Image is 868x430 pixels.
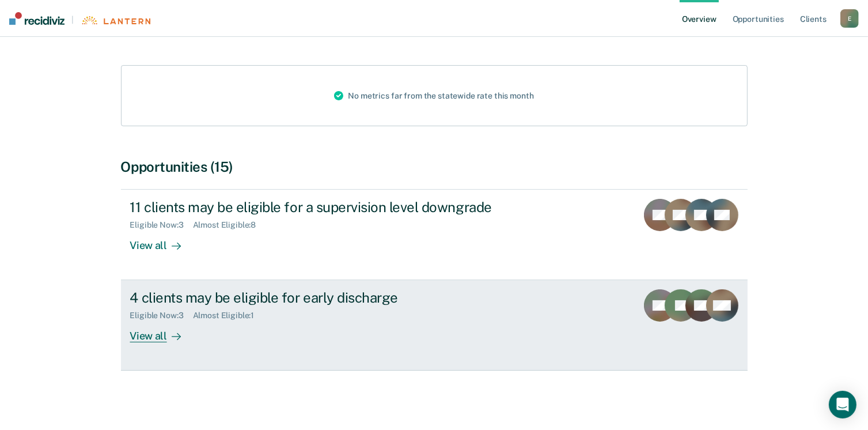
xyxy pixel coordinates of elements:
div: Opportunities (15) [121,159,748,175]
img: Recidiviz [9,12,65,25]
div: Eligible Now : 3 [130,311,193,320]
div: Eligible Now : 3 [130,220,193,230]
div: Almost Eligible : 1 [193,311,264,320]
button: E [840,9,859,28]
span: | [65,15,81,25]
a: 11 clients may be eligible for a supervision level downgradeEligible Now:3Almost Eligible:8View all [121,189,748,280]
div: 11 clients may be eligible for a supervision level downgrade [130,199,535,216]
div: Almost Eligible : 8 [193,220,266,230]
a: 4 clients may be eligible for early dischargeEligible Now:3Almost Eligible:1View all [121,280,748,371]
img: Lantern [81,16,150,25]
div: Open Intercom Messenger [829,391,856,418]
div: View all [130,320,195,343]
div: View all [130,230,195,252]
a: | [9,12,150,25]
div: No metrics far from the statewide rate this month [325,66,543,126]
div: 4 clients may be eligible for early discharge [130,289,535,306]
